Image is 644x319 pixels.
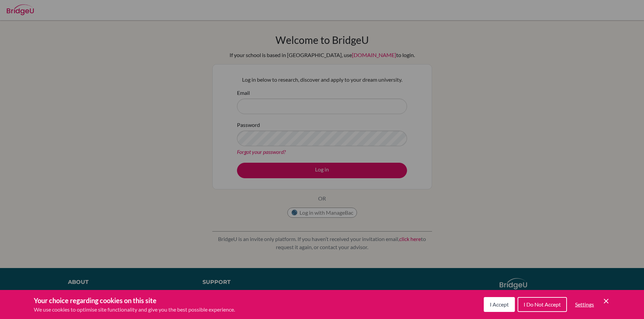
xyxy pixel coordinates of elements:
button: Settings [570,298,599,311]
button: I Do Not Accept [518,297,567,312]
button: I Accept [484,297,515,312]
p: We use cookies to optimise site functionality and give you the best possible experience. [34,305,235,314]
h3: Your choice regarding cookies on this site [34,295,235,305]
span: I Accept [490,301,509,308]
span: Settings [575,301,594,308]
span: I Do Not Accept [524,301,561,308]
button: Save and close [602,297,610,305]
